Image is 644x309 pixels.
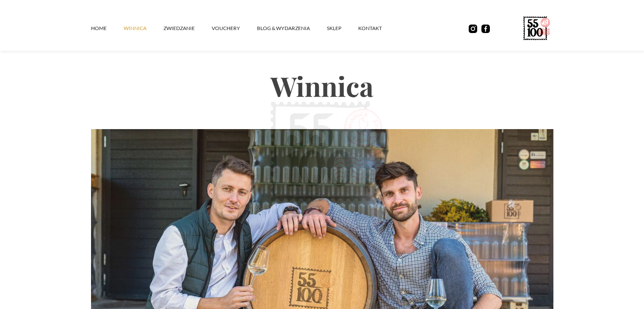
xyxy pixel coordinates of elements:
a: Blog & Wydarzenia [257,16,327,41]
a: winnica [124,16,163,41]
a: vouchery [212,16,257,41]
a: SKLEP [327,16,358,41]
a: kontakt [358,16,399,41]
a: ZWIEDZANIE [163,16,212,41]
a: Home [91,16,124,41]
